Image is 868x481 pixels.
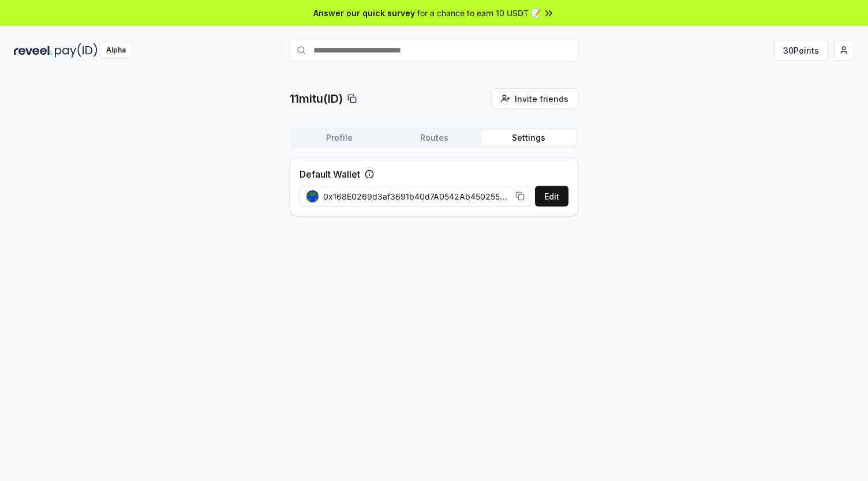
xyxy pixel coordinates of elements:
button: Settings [481,130,576,146]
img: pay_id [55,43,98,58]
div: Alpha [100,43,132,58]
span: Invite friends [515,93,568,105]
img: reveel_dark [14,43,53,58]
span: 0x168E0269d3af3691b40d7A0542Ab450255b89987 [323,190,511,202]
label: Default Wallet [300,167,360,181]
span: for a chance to earn 10 USDT 📝 [417,7,541,19]
span: Answer our quick survey [313,7,415,19]
button: Edit [535,186,568,206]
button: Invite friends [491,88,578,109]
button: 30Points [773,40,829,61]
button: Profile [292,130,387,146]
button: Routes [387,130,481,146]
p: 11mitu(ID) [290,91,343,107]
